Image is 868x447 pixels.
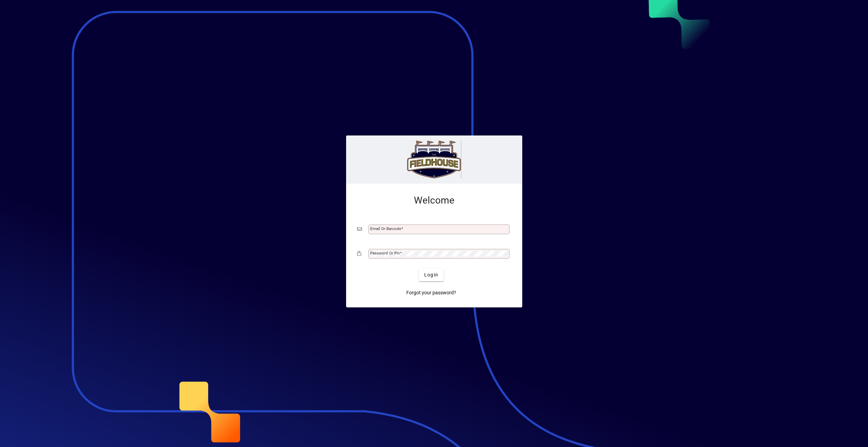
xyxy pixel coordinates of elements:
span: Login [424,271,438,279]
a: Forgot your password? [404,287,459,299]
span: Forgot your password? [406,289,456,296]
mat-label: Email or Barcode [370,226,401,231]
button: Login [419,269,444,281]
h2: Welcome [357,195,511,206]
mat-label: Password or Pin [370,251,400,255]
